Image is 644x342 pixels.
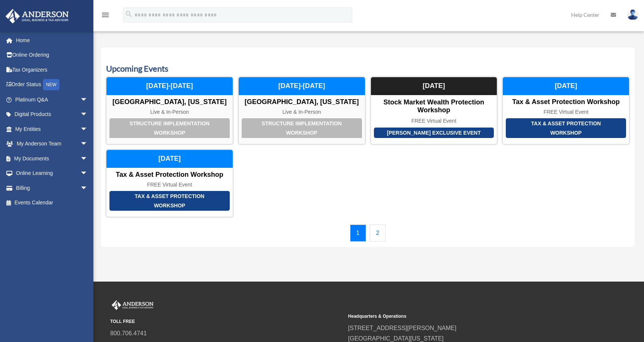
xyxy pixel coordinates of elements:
[101,13,110,19] a: menu
[110,330,147,336] a: 800.706.4741
[239,77,365,95] div: [DATE]-[DATE]
[374,128,494,138] div: [PERSON_NAME] Exclusive Event
[5,137,99,151] a: My Anderson Teamarrow_drop_down
[5,181,99,195] a: Billingarrow_drop_down
[242,118,362,138] div: Structure Implementation Workshop
[5,166,99,181] a: Online Learningarrow_drop_down
[371,77,498,144] a: [PERSON_NAME] Exclusive Event Stock Market Wealth Protection Workshop FREE Virtual Event [DATE]
[5,48,99,63] a: Online Ordering
[5,151,99,166] a: My Documentsarrow_drop_down
[80,166,95,181] span: arrow_drop_down
[5,195,95,210] a: Events Calendar
[101,10,110,19] i: menu
[109,118,230,138] div: Structure Implementation Workshop
[106,150,233,168] div: [DATE]
[80,151,95,166] span: arrow_drop_down
[5,77,99,92] a: Order StatusNEW
[239,109,365,115] div: Live & In-Person
[106,150,233,217] a: Tax & Asset Protection Workshop Tax & Asset Protection Workshop FREE Virtual Event [DATE]
[5,33,99,48] a: Home
[506,118,626,138] div: Tax & Asset Protection Workshop
[106,109,233,115] div: Live & In-Person
[43,79,59,90] div: NEW
[106,77,233,95] div: [DATE]-[DATE]
[109,191,230,211] div: Tax & Asset Protection Workshop
[106,171,233,179] div: Tax & Asset Protection Workshop
[80,137,95,152] span: arrow_drop_down
[3,9,71,23] img: Anderson Advisors Platinum Portal
[80,107,95,122] span: arrow_drop_down
[371,77,497,95] div: [DATE]
[627,9,638,20] img: User Pic
[80,92,95,107] span: arrow_drop_down
[502,77,629,144] a: Tax & Asset Protection Workshop Tax & Asset Protection Workshop FREE Virtual Event [DATE]
[5,62,99,77] a: Tax Organizers
[350,225,366,242] a: 1
[503,109,629,115] div: FREE Virtual Event
[106,63,629,75] h3: Upcoming Events
[5,107,99,122] a: Digital Productsarrow_drop_down
[80,122,95,137] span: arrow_drop_down
[5,122,99,137] a: My Entitiesarrow_drop_down
[110,318,343,326] small: TOLL FREE
[106,98,233,106] div: [GEOGRAPHIC_DATA], [US_STATE]
[125,10,133,18] i: search
[348,325,456,331] a: [STREET_ADDRESS][PERSON_NAME]
[370,225,386,242] a: 2
[348,335,444,342] a: [GEOGRAPHIC_DATA][US_STATE]
[503,98,629,106] div: Tax & Asset Protection Workshop
[106,77,233,144] a: Structure Implementation Workshop [GEOGRAPHIC_DATA], [US_STATE] Live & In-Person [DATE]-[DATE]
[348,313,581,320] small: Headquarters & Operations
[371,118,497,124] div: FREE Virtual Event
[239,98,365,106] div: [GEOGRAPHIC_DATA], [US_STATE]
[371,98,497,114] div: Stock Market Wealth Protection Workshop
[5,92,99,107] a: Platinum Q&Aarrow_drop_down
[106,182,233,188] div: FREE Virtual Event
[238,77,365,144] a: Structure Implementation Workshop [GEOGRAPHIC_DATA], [US_STATE] Live & In-Person [DATE]-[DATE]
[503,77,629,95] div: [DATE]
[110,300,155,310] img: Anderson Advisors Platinum Portal
[80,181,95,196] span: arrow_drop_down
